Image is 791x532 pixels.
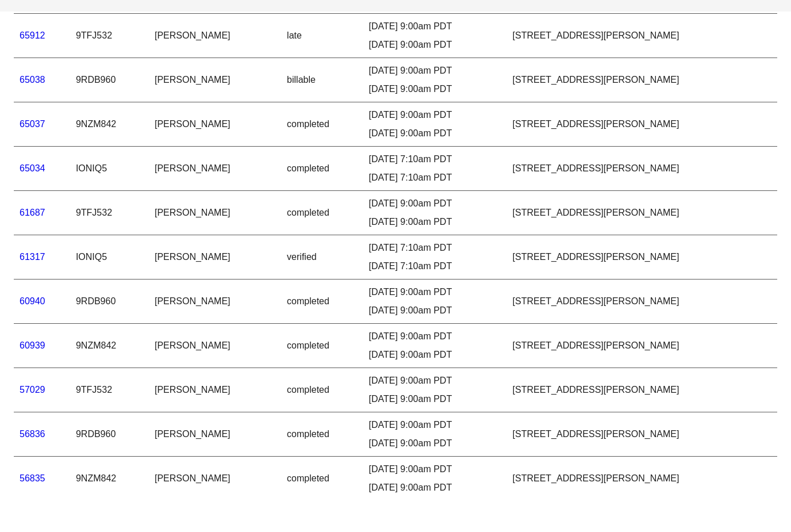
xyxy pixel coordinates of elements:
a: 56836 [20,466,45,476]
td: [STREET_ADDRESS][PERSON_NAME] [507,405,777,449]
div: [DATE] 9:00am PDT [369,340,501,354]
a: 65037 [20,156,45,166]
td: IONIQ5 [70,183,149,228]
div: [DATE] 9:00am PDT [369,455,501,469]
td: [PERSON_NAME] [149,405,281,449]
td: late [281,51,363,95]
td: [PERSON_NAME] [149,361,281,405]
td: completed [281,139,363,183]
div: [DATE] 7:10am PDT [369,208,501,221]
a: 65912 [20,67,45,77]
td: [STREET_ADDRESS][PERSON_NAME] [507,272,777,316]
div: [DATE] 9:00am PDT [369,518,501,531]
td: [STREET_ADDRESS][PERSON_NAME] [507,95,777,139]
div: [DATE] 9:00am PDT [369,119,501,133]
td: [STREET_ADDRESS][PERSON_NAME] [507,228,777,272]
td: completed [281,316,363,361]
td: [PERSON_NAME] [149,316,281,361]
td: [PERSON_NAME] [149,95,281,139]
td: billable [281,95,363,139]
td: [STREET_ADDRESS][PERSON_NAME] [507,183,777,228]
td: [PERSON_NAME] [149,183,281,228]
td: [STREET_ADDRESS][PERSON_NAME] [507,51,777,95]
td: 9TFJ532 [70,51,149,95]
div: [DATE] 9:00am PDT [369,145,501,159]
td: 9RDB960 [70,95,149,139]
div: [DATE] 7:10am PDT [369,189,501,203]
td: 9TFJ532 [70,405,149,449]
div: [DATE] 9:00am PDT [369,385,501,399]
div: [DATE] 9:00am PDT [369,234,501,247]
td: completed [281,405,363,449]
td: [PERSON_NAME] [149,272,281,316]
td: [PERSON_NAME] [149,449,281,493]
div: [DATE] 9:00am PDT [369,163,501,177]
span: menu [763,16,777,29]
td: completed [281,183,363,228]
a: 60939 [20,377,45,387]
div: [DATE] 7:10am PDT [369,296,501,310]
td: 9TFJ532 [70,228,149,272]
div: [DATE] 9:00am PDT [369,473,501,487]
td: [PERSON_NAME] [149,51,281,95]
td: completed [281,449,363,493]
div: [DATE] 9:00am PDT [369,75,501,89]
td: [STREET_ADDRESS][PERSON_NAME] [507,449,777,493]
td: [PERSON_NAME] [149,139,281,183]
a: 65038 [20,112,45,121]
div: [DATE] 9:00am PDT [369,56,501,70]
div: [DATE] 9:00am PDT [369,366,501,380]
div: [DATE] 7:10am PDT [369,278,501,292]
div: [DATE] 9:00am PDT [369,322,501,336]
td: 9NZM842 [70,361,149,405]
a: 61317 [20,289,45,298]
td: verified [281,272,363,316]
div: [DATE] 9:00am PDT [369,429,501,443]
td: completed [281,361,363,405]
a: 57029 [20,422,45,431]
td: completed [281,228,363,272]
a: 60940 [20,333,45,343]
td: 9RDB960 [70,316,149,361]
a: 56835 [20,510,45,520]
a: 61687 [20,244,45,254]
div: [DATE] 9:00am PDT [369,101,501,114]
div: [DATE] 9:00am PDT [369,252,501,266]
td: 9RDB960 [70,449,149,493]
td: 9NZM842 [70,139,149,183]
td: [STREET_ADDRESS][PERSON_NAME] [507,139,777,183]
td: [STREET_ADDRESS][PERSON_NAME] [507,316,777,361]
div: [DATE] 9:00am PDT [369,499,501,513]
td: IONIQ5 [70,272,149,316]
td: [STREET_ADDRESS][PERSON_NAME] [507,361,777,405]
div: [DATE] 9:00am PDT [369,411,501,424]
td: [PERSON_NAME] [149,228,281,272]
a: 65034 [20,200,45,210]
